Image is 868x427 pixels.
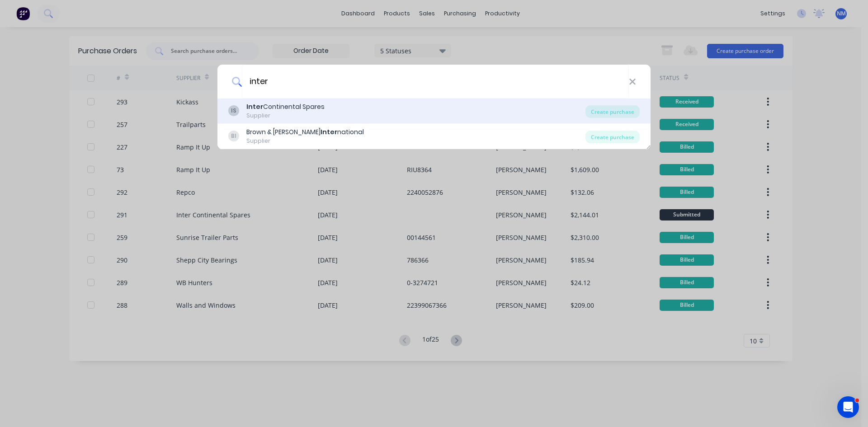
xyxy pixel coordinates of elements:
[246,127,364,137] div: Brown & [PERSON_NAME] national
[246,102,263,111] b: Inter
[246,102,325,112] div: Continental Spares
[585,105,640,118] div: Create purchase
[321,127,337,136] b: Inter
[246,112,325,120] div: Supplier
[242,65,629,99] input: Enter a supplier name to create a new order...
[837,396,859,418] iframe: Intercom live chat
[246,137,364,145] div: Supplier
[228,105,239,116] div: IS
[585,131,640,143] div: Create purchase
[228,131,239,141] div: BI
